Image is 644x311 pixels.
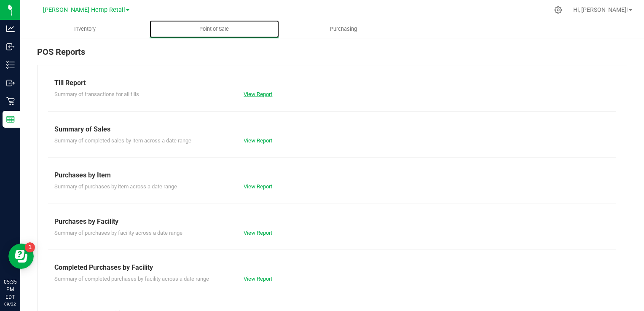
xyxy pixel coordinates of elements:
inline-svg: Analytics [6,24,15,33]
span: Purchasing [319,25,368,33]
a: View Report [244,183,272,190]
div: POS Reports [37,46,627,65]
inline-svg: Reports [6,115,15,123]
a: View Report [244,137,272,144]
inline-svg: Inventory [6,61,15,69]
div: Summary of Sales [54,124,610,134]
iframe: Resource center unread badge [25,242,35,252]
div: Till Report [54,78,610,88]
a: Purchasing [279,20,408,38]
a: View Report [244,230,272,236]
a: Point of Sale [150,20,279,38]
div: Completed Purchases by Facility [54,263,610,273]
span: Summary of purchases by facility across a date range [54,230,182,236]
span: Summary of completed purchases by facility across a date range [54,276,209,282]
span: Summary of transactions for all tills [54,91,139,97]
span: Hi, [PERSON_NAME]! [573,6,628,13]
iframe: Resource center [8,244,34,269]
p: 05:35 PM EDT [4,278,16,301]
span: [PERSON_NAME] Hemp Retail [43,6,125,13]
div: Manage settings [553,6,563,14]
span: Summary of purchases by item across a date range [54,183,177,190]
inline-svg: Retail [6,97,15,105]
span: Inventory [63,25,107,33]
span: Summary of completed sales by item across a date range [54,137,191,144]
span: Point of Sale [188,25,240,33]
div: Purchases by Facility [54,217,610,227]
a: View Report [244,91,272,97]
inline-svg: Inbound [6,43,15,51]
div: Purchases by Item [54,170,610,180]
a: Inventory [20,20,150,38]
inline-svg: Outbound [6,79,15,87]
a: View Report [244,276,272,282]
p: 09/22 [4,301,16,307]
